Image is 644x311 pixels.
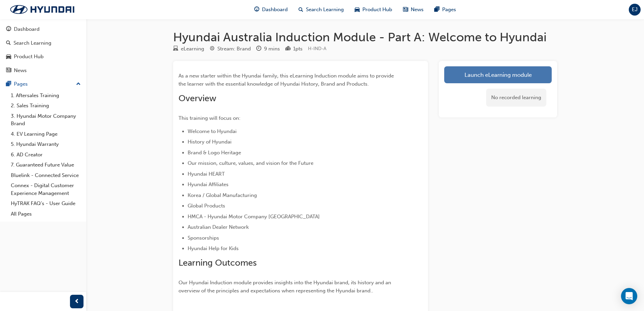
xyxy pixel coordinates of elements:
a: guage-iconDashboard [249,3,293,17]
div: Dashboard [14,25,40,33]
span: pages-icon [6,81,11,87]
button: Pages [3,78,84,90]
div: 9 mins [264,45,280,53]
span: target-icon [210,46,215,52]
span: Welcome to Hyundai [188,128,237,134]
button: EJ [629,4,641,16]
a: Connex - Digital Customer Experience Management [8,180,84,198]
span: search-icon [299,5,303,14]
a: All Pages [8,209,84,219]
span: Learning resource code [308,46,326,51]
span: pages-icon [434,5,439,14]
a: 3. Hyundai Motor Company Brand [8,111,84,129]
span: Overview [178,93,216,104]
a: news-iconNews [398,3,429,17]
span: News [411,6,424,14]
span: As a new starter within the Hyundai family, this eLearning Induction module aims to provide the l... [178,73,395,87]
span: learningResourceType_ELEARNING-icon [173,46,178,52]
span: Hyundai HEART [188,171,225,177]
span: Dashboard [262,6,288,14]
a: 1. Aftersales Training [8,90,84,101]
span: podium-icon [285,46,290,52]
span: Learning Outcomes [178,258,257,268]
span: HMCA - Hyundai Motor Company [GEOGRAPHIC_DATA] [188,214,320,220]
div: Pages [14,80,28,88]
span: Product Hub [362,6,392,14]
span: Global Products [188,203,225,209]
div: Search Learning [14,39,51,47]
div: Stream: Brand [217,45,251,53]
div: 1 pts [293,45,303,53]
span: Sponsorships [188,235,219,241]
span: news-icon [403,5,408,14]
span: clock-icon [256,46,261,52]
div: Type [173,45,204,53]
a: Search Learning [3,37,84,49]
span: Our mission, culture, values, and vision for the Future [188,160,313,166]
span: car-icon [6,54,11,60]
div: Stream [210,45,251,53]
a: Product Hub [3,50,84,63]
a: car-iconProduct Hub [349,3,398,17]
a: 5. Hyundai Warranty [8,139,84,150]
span: Korea / Global Manufacturing [188,192,257,198]
span: Hyundai Help for Kids [188,245,239,251]
span: Our Hyundai Induction module provides insights into the Hyundai brand, its history and an overvie... [178,280,392,294]
span: up-icon [76,80,81,89]
span: prev-icon [74,297,79,306]
a: 2. Sales Training [8,101,84,111]
a: 6. AD Creator [8,150,84,160]
a: News [3,64,84,77]
div: Points [285,45,303,53]
span: Hyundai Affiliates [188,181,229,187]
button: DashboardSearch LearningProduct HubNews [3,22,84,78]
a: search-iconSearch Learning [293,3,349,17]
div: Duration [256,45,280,53]
a: Launch eLearning module [444,66,552,83]
span: History of Hyundai [188,139,232,145]
img: Trak [3,2,81,17]
span: guage-icon [6,26,11,32]
span: Brand & Logo Heritage [188,150,241,156]
span: This training will focus on: [178,115,240,121]
a: Dashboard [3,23,84,36]
div: Open Intercom Messenger [621,288,637,304]
div: eLearning [181,45,204,53]
span: car-icon [355,5,360,14]
a: 7. Guaranteed Future Value [8,160,84,170]
div: News [14,67,27,74]
a: Bluelink - Connected Service [8,170,84,181]
div: Product Hub [14,53,44,61]
a: HyTRAK FAQ's - User Guide [8,198,84,209]
h1: Hyundai Australia Induction Module - Part A: Welcome to Hyundai [173,30,557,45]
a: pages-iconPages [429,3,461,17]
div: No recorded learning [486,89,546,107]
span: search-icon [6,40,11,46]
span: Australian Dealer Network [188,224,249,230]
span: Pages [442,6,456,14]
span: news-icon [6,68,11,74]
span: Search Learning [306,6,344,14]
span: guage-icon [254,5,259,14]
span: EJ [632,6,638,14]
a: 4. EV Learning Page [8,129,84,139]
